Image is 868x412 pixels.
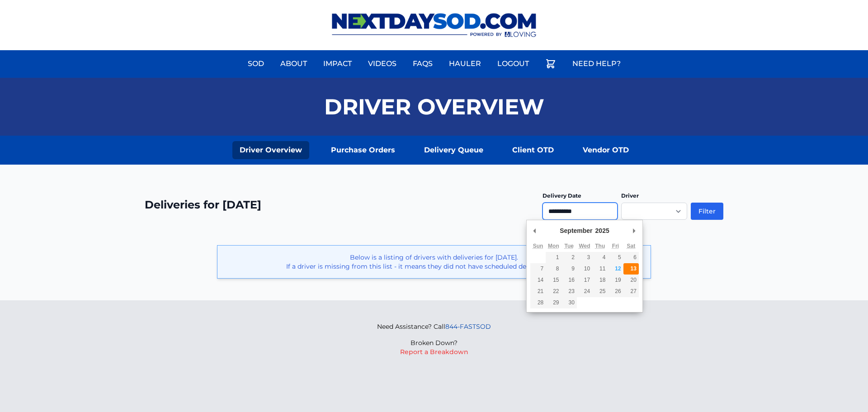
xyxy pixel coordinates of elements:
[242,53,269,75] a: Sod
[443,53,486,75] a: Hauler
[592,263,608,275] button: 11
[577,252,592,263] button: 3
[630,224,639,237] button: Next Month
[592,275,608,286] button: 18
[542,203,618,220] input: Use the arrow keys to pick a date
[546,286,561,297] button: 22
[492,53,534,75] a: Logout
[363,53,402,75] a: Videos
[275,53,312,75] a: About
[577,275,592,286] button: 17
[592,286,608,297] button: 25
[595,243,605,249] abbr: Thursday
[546,263,561,275] button: 8
[407,53,438,75] a: FAQs
[546,252,561,263] button: 1
[445,322,491,331] a: 844-FASTSOD
[530,263,546,275] button: 7
[530,297,546,308] button: 28
[561,275,577,286] button: 16
[627,243,635,249] abbr: Saturday
[623,286,639,297] button: 27
[533,243,543,249] abbr: Sunday
[612,243,619,249] abbr: Friday
[530,275,546,286] button: 14
[577,286,592,297] button: 24
[561,297,577,308] button: 30
[530,224,539,237] button: Previous Month
[542,192,581,199] label: Delivery Date
[530,286,546,297] button: 21
[400,347,468,356] button: Report a Breakdown
[377,322,491,331] p: Need Assistance? Call
[579,243,590,249] abbr: Wednesday
[324,96,544,118] h1: Driver Overview
[377,338,491,347] p: Broken Down?
[324,141,402,159] a: Purchase Orders
[561,286,577,297] button: 23
[608,263,623,275] button: 12
[691,203,723,220] button: Filter
[623,263,639,275] button: 13
[546,275,561,286] button: 15
[577,263,592,275] button: 10
[592,252,608,263] button: 4
[608,286,623,297] button: 26
[505,141,561,159] a: Client OTD
[623,275,639,286] button: 20
[232,141,309,159] a: Driver Overview
[567,53,626,75] a: Need Help?
[623,252,639,263] button: 6
[564,243,573,249] abbr: Tuesday
[145,198,261,212] h2: Deliveries for [DATE]
[318,53,357,75] a: Impact
[576,141,636,159] a: Vendor OTD
[558,224,594,237] div: September
[548,243,559,249] abbr: Monday
[546,297,561,308] button: 29
[225,253,643,271] p: Below is a listing of drivers with deliveries for [DATE]. If a driver is missing from this list -...
[417,141,491,159] a: Delivery Queue
[594,224,611,237] div: 2025
[608,252,623,263] button: 5
[621,192,639,199] label: Driver
[561,263,577,275] button: 9
[608,275,623,286] button: 19
[561,252,577,263] button: 2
